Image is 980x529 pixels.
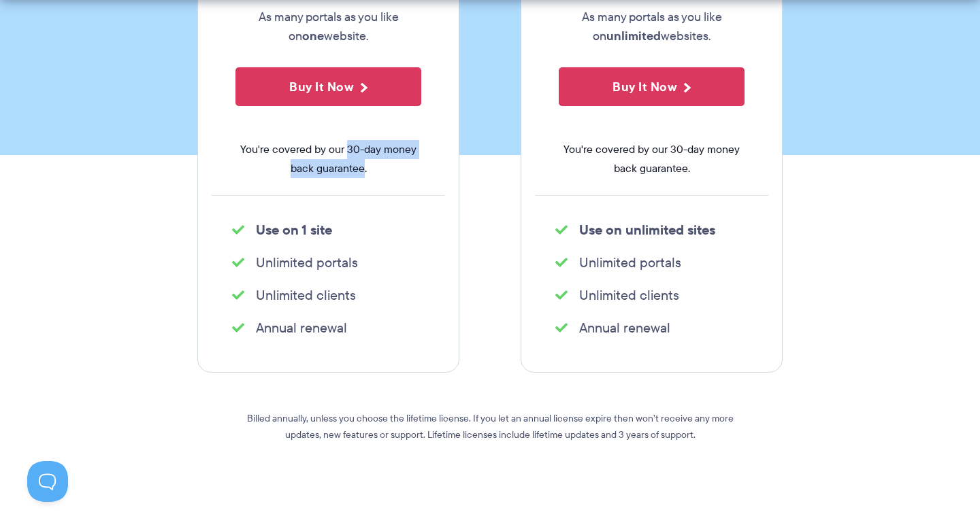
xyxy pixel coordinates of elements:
[256,220,332,240] strong: Use on 1 site
[559,140,745,178] span: You're covered by our 30-day money back guarantee.
[232,318,425,337] li: Annual renewal
[235,67,421,106] button: Buy It Now
[245,410,735,443] p: Billed annually, unless you choose the lifetime license. If you let an annual license expire then...
[235,7,421,46] p: As many portals as you like on website.
[232,253,425,272] li: Unlimited portals
[559,67,745,106] button: Buy It Now
[555,253,748,272] li: Unlimited portals
[606,27,661,45] strong: unlimited
[27,461,68,502] iframe: Toggle Customer Support
[302,27,324,45] strong: one
[559,7,745,46] p: As many portals as you like on websites.
[232,286,425,305] li: Unlimited clients
[579,220,715,240] strong: Use on unlimited sites
[555,318,748,337] li: Annual renewal
[555,286,748,305] li: Unlimited clients
[235,140,421,178] span: You're covered by our 30-day money back guarantee.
